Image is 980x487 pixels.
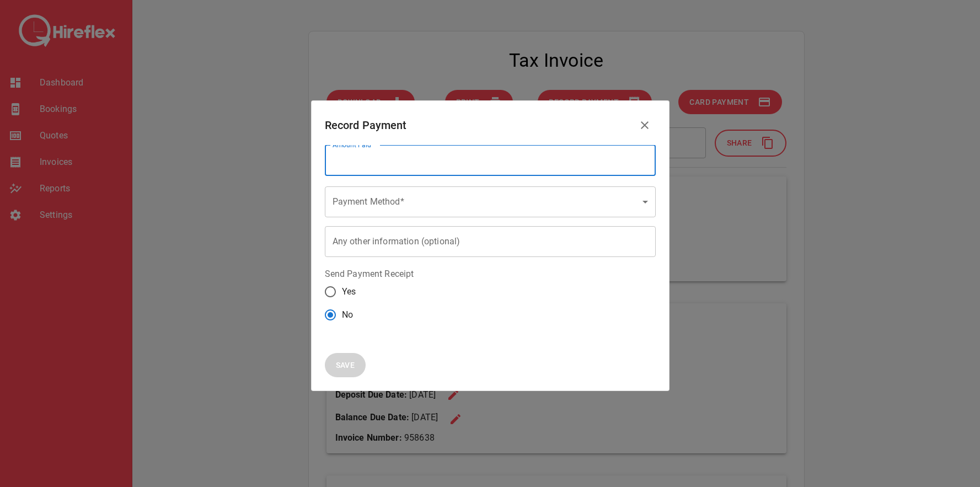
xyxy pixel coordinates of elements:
[325,267,414,280] label: Send Payment Receipt
[336,358,355,372] span: Save
[333,140,376,149] label: Amount Paid
[325,116,407,134] h6: Record Payment
[342,308,353,322] span: No
[342,285,356,298] span: Yes
[325,353,366,378] button: Save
